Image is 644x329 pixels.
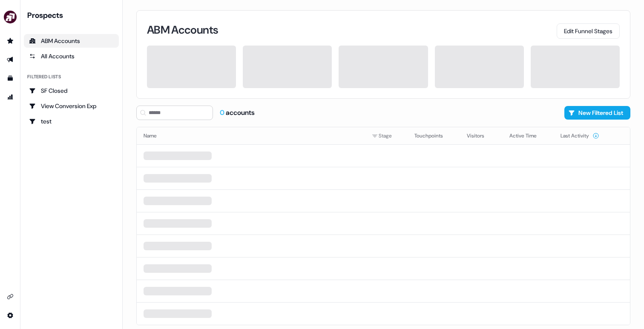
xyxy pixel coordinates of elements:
button: Edit Funnel Stages [557,23,620,39]
a: ABM Accounts [24,34,119,48]
a: All accounts [24,49,119,63]
div: All Accounts [29,52,114,60]
span: 0 [220,108,226,117]
a: Go to outbound experience [3,53,17,66]
a: Go to prospects [3,34,17,48]
button: Visitors [467,128,494,143]
div: ABM Accounts [29,37,114,45]
a: Go to View Conversion Exp [24,99,119,113]
a: Go to SF Closed [24,84,119,97]
button: Touchpoints [414,128,453,143]
div: Stage [372,132,401,140]
div: accounts [220,108,255,117]
a: Go to test [24,114,119,128]
th: Name [137,127,365,144]
a: Go to attribution [3,90,17,104]
div: Filtered lists [27,73,61,80]
button: New Filtered List [564,106,630,120]
button: Last Activity [561,128,599,143]
div: View Conversion Exp [29,102,114,110]
div: SF Closed [29,86,114,95]
h3: ABM Accounts [147,24,218,35]
div: test [29,117,114,126]
button: Active Time [509,128,547,143]
a: Go to integrations [3,290,17,303]
a: Go to templates [3,72,17,85]
a: Go to integrations [3,309,17,322]
div: Prospects [27,10,119,20]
